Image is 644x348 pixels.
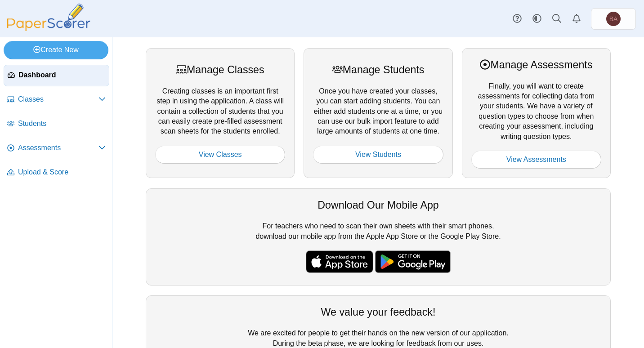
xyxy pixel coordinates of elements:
[4,113,109,135] a: Students
[313,62,443,77] div: Manage Students
[4,4,94,31] img: PaperScorer
[155,62,285,77] div: Manage Classes
[18,94,98,104] span: Classes
[375,250,451,273] img: google-play-badge.png
[4,89,109,111] a: Classes
[609,16,618,22] span: Brent Adams
[18,143,98,153] span: Assessments
[4,25,94,32] a: PaperScorer
[304,48,452,178] div: Once you have created your classes, you can start adding students. You can either add students on...
[155,198,601,212] div: Download Our Mobile App
[18,119,106,129] span: Students
[591,8,636,30] a: Brent Adams
[471,58,601,72] div: Manage Assessments
[18,70,105,80] span: Dashboard
[146,188,611,286] div: For teachers who need to scan their own sheets with their smart phones, download our mobile app f...
[4,41,108,59] a: Create New
[146,48,295,178] div: Creating classes is an important first step in using the application. A class will contain a coll...
[4,162,109,183] a: Upload & Score
[313,146,443,164] a: View Students
[471,151,601,169] a: View Assessments
[155,146,285,164] a: View Classes
[4,138,109,159] a: Assessments
[18,167,106,177] span: Upload & Score
[606,12,621,26] span: Brent Adams
[4,65,109,86] a: Dashboard
[306,250,373,273] img: apple-store-badge.svg
[155,305,601,319] div: We value your feedback!
[462,48,611,178] div: Finally, you will want to create assessments for collecting data from your students. We have a va...
[567,9,586,29] a: Alerts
